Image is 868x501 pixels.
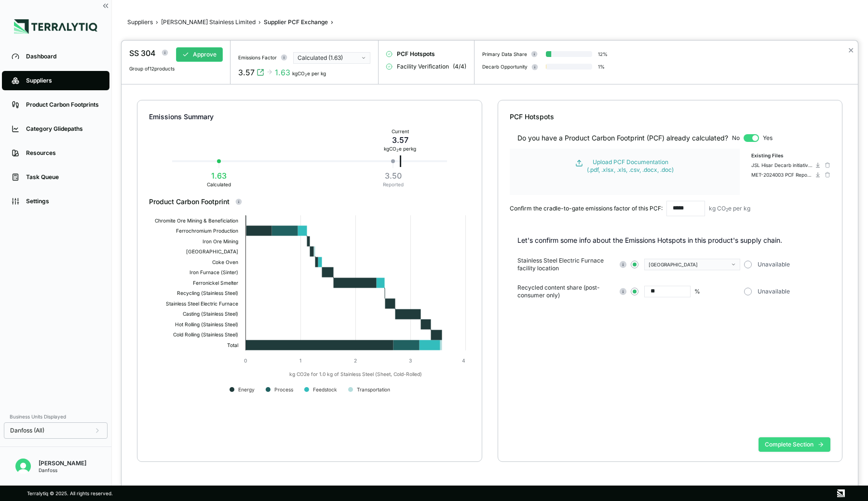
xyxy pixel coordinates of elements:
[183,311,238,317] text: Casting (Stainless Steel)
[751,153,830,162] div: Existing Files
[149,197,470,207] div: Product Carbon Footprint
[848,44,854,56] button: Close
[293,52,370,64] button: Calculated (1.63)
[758,288,790,295] span: Unavailable
[238,387,255,393] text: Energy
[409,358,412,363] text: 3
[517,257,614,272] span: Stainless Steel Electric Furnace facility location
[257,69,264,76] svg: View audit trail
[482,51,527,57] div: Primary Data Share
[190,269,238,275] text: Iron Furnace (Sinter)
[313,387,337,392] text: Feedstock
[175,321,238,328] text: Hot Rolling (Stainless Steel)
[384,146,416,152] div: kg CO e per kg
[298,54,359,62] div: Calculated (1.63)
[510,205,663,212] div: Confirm the cradle-to-gate emissions factor of this PCF:
[384,134,416,146] div: 3.57
[176,228,238,234] text: Ferrochromium Production
[305,73,307,77] sub: 2
[517,133,728,143] div: Do you have a Product Carbon Footprint (PCF) already calculated?
[759,437,830,452] button: Complete Section
[227,342,238,348] text: Total
[462,358,465,363] text: 4
[129,66,175,71] span: Group of 12 products
[383,181,404,187] div: Reported
[186,249,238,254] text: [GEOGRAPHIC_DATA]
[644,259,740,270] button: [GEOGRAPHIC_DATA]
[510,112,831,122] div: PCF Hotspots
[299,358,301,363] text: 1
[758,261,790,268] span: Unavailable
[709,205,750,212] div: kg CO e per kg
[519,158,730,174] button: Upload PCF Documentation(.pdf, .xlsx, .xls, .csv, .docx, .doc)
[384,128,416,134] div: Current
[155,218,238,224] text: Chromite Ore Mining & Beneficiation
[193,280,238,286] text: Ferronickel Smelter
[176,47,223,62] button: Approve
[274,387,293,392] text: Process
[396,148,399,153] sub: 2
[763,134,773,142] span: Yes
[649,262,729,267] div: [GEOGRAPHIC_DATA]
[397,63,449,70] span: Facility Verification
[173,332,238,338] text: Cold Rolling (Stainless Steel)
[751,172,821,178] button: MET-2024003 PCF Report 304-304L grade Stainless Steel Product_JSL Hisar.pdf
[732,134,740,142] span: No
[482,64,528,70] div: Decarb Opportunity
[203,238,238,245] text: Iron Ore Mining
[751,162,821,168] button: JSL Hisar Decarb initiatives -Danfoss 300924 (1).pdf
[726,207,728,212] sub: 2
[357,387,390,393] text: Transportation
[397,50,435,58] span: PCF Hotspots
[289,371,422,377] text: kg CO2e for 1.0 kg of Stainless Steel (Sheet, Cold-Rolled)
[238,67,255,78] div: 3.57
[212,259,238,265] text: Coke Oven
[166,301,238,306] text: Stainless Steel Electric Furnace
[275,67,290,78] div: 1.63
[354,358,357,363] text: 2
[587,158,674,174] div: Upload PCF Documentation (.pdf, .xlsx, .xls, .csv, .docx, .doc)
[149,112,470,122] div: Emissions Summary
[517,236,831,245] p: Let's confirm some info about the Emissions Hotspots in this product's supply chain.
[207,170,231,181] div: 1.63
[383,170,404,181] div: 3.50
[751,172,813,178] div: MET-2024003 PCF Report 304-304L grade Stainless Steel Product_JSL Hisar.pdf
[517,284,614,299] span: Recycled content share (post-consumer only)
[453,63,466,70] span: ( 4 / 4 )
[598,64,605,70] div: 1 %
[244,358,247,363] text: 0
[207,181,231,187] div: Calculated
[292,70,326,76] div: kgCO e per kg
[694,288,700,295] div: %
[238,55,277,60] div: Emissions Factor
[177,290,238,296] text: Recycling (Stainless Steel)
[129,47,156,59] div: SS 304
[598,51,608,57] div: 12 %
[751,162,813,168] div: JSL Hisar Decarb initiatives -Danfoss 300924 (1).pdf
